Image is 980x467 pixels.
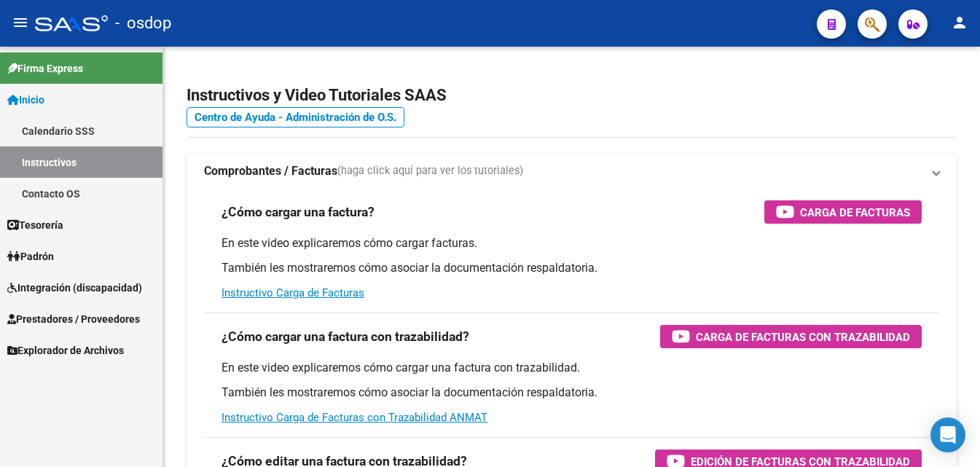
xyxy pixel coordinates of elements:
[12,14,29,31] mat-icon: menu
[222,260,922,276] p: También les mostraremos cómo asociar la documentación respaldatoria.
[187,154,957,189] mat-expansion-panel-header: Comprobantes / Facturas(haga click aquí para ver los tutoriales)
[7,248,54,264] span: Padrón
[337,163,523,179] span: (haga click aquí para ver los tutoriales)
[115,7,171,39] span: - osdop
[222,202,375,222] h3: ¿Cómo cargar una factura?
[7,342,124,358] span: Explorador de Archivos
[222,235,922,251] p: En este video explicaremos cómo cargar facturas.
[930,417,965,452] div: Open Intercom Messenger
[7,217,63,233] span: Tesorería
[951,14,968,31] mat-icon: person
[222,385,922,401] p: También les mostraremos cómo asociar la documentación respaldatoria.
[764,200,922,224] button: Carga de Facturas
[204,163,337,179] strong: Comprobantes / Facturas
[187,82,957,109] h2: Instructivos y Video Tutoriales SAAS
[222,286,364,299] a: Instructivo Carga de Facturas
[222,360,922,376] p: En este video explicaremos cómo cargar una factura con trazabilidad.
[696,328,910,346] span: Carga de Facturas con Trazabilidad
[7,60,83,76] span: Firma Express
[7,311,140,327] span: Prestadores / Proveedores
[187,107,404,127] a: Centro de Ayuda - Administración de O.S.
[222,411,487,424] a: Instructivo Carga de Facturas con Trazabilidad ANMAT
[222,326,469,347] h3: ¿Cómo cargar una factura con trazabilidad?
[660,325,922,348] button: Carga de Facturas con Trazabilidad
[800,203,910,221] span: Carga de Facturas
[7,280,142,296] span: Integración (discapacidad)
[7,92,44,108] span: Inicio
